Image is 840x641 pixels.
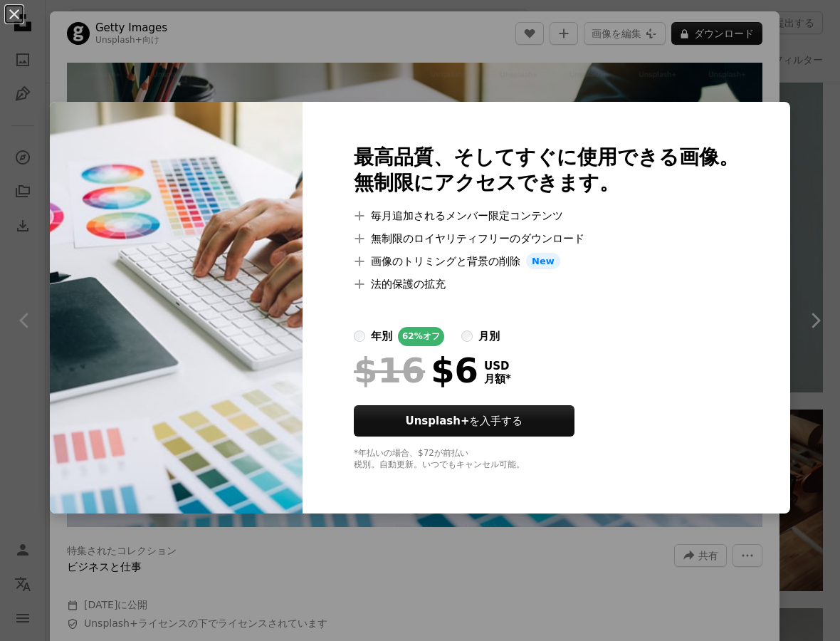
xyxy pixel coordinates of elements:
span: New [526,253,560,270]
li: 画像のトリミングと背景の削除 [354,253,739,270]
strong: Unsplash+ [406,415,470,427]
div: 月別 [478,328,500,345]
div: 年別 [371,328,392,345]
div: $6 [354,352,478,389]
h2: 最高品質、そしてすぐに使用できる画像。 無制限にアクセスできます。 [354,145,739,196]
div: *年払いの場合、 $72 が前払い 税別。自動更新。いつでもキャンセル可能。 [354,448,739,471]
li: 毎月追加されるメンバー限定コンテンツ [354,207,739,224]
img: premium_photo-1661382011487-cd3d6b1d9dff [50,102,303,514]
input: 月別 [461,330,473,342]
li: 無制限のロイヤリティフリーのダウンロード [354,230,739,247]
button: Unsplash+を入手する [354,405,574,437]
div: 62% オフ [398,327,444,346]
span: $16 [354,352,425,389]
input: 年別62%オフ [354,330,365,342]
span: USD [484,360,511,372]
li: 法的保護の拡充 [354,276,739,293]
